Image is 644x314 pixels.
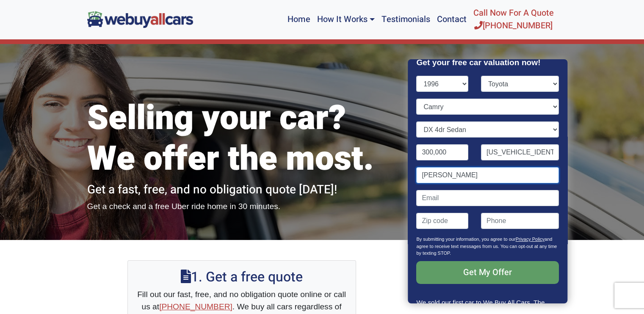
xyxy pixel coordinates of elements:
input: Mileage [417,144,469,160]
input: VIN (optional) [481,144,559,160]
form: Contact form [417,76,559,297]
img: We Buy All Cars in NJ logo [87,11,193,28]
a: Testimonials [378,3,434,36]
a: Home [284,3,313,36]
input: Email [417,190,559,206]
h2: 1. Get a free quote [136,269,347,285]
a: How It Works [313,3,378,36]
input: Zip code [417,213,469,229]
strong: Get your free car valuation now! [417,58,541,67]
input: Phone [481,213,559,229]
p: Get a check and a free Uber ride home in 30 minutes. [87,201,396,213]
input: Get My Offer [417,261,559,284]
h2: Get a fast, free, and no obligation quote [DATE]! [87,183,396,197]
a: Call Now For A Quote[PHONE_NUMBER] [470,3,557,36]
a: Privacy Policy [516,237,544,242]
p: By submitting your information, you agree to our and agree to receive text messages from us. You ... [417,236,559,261]
a: [PHONE_NUMBER] [159,302,232,311]
h1: Selling your car? We offer the most. [87,98,396,179]
input: Name [417,167,559,183]
a: Contact [434,3,470,36]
